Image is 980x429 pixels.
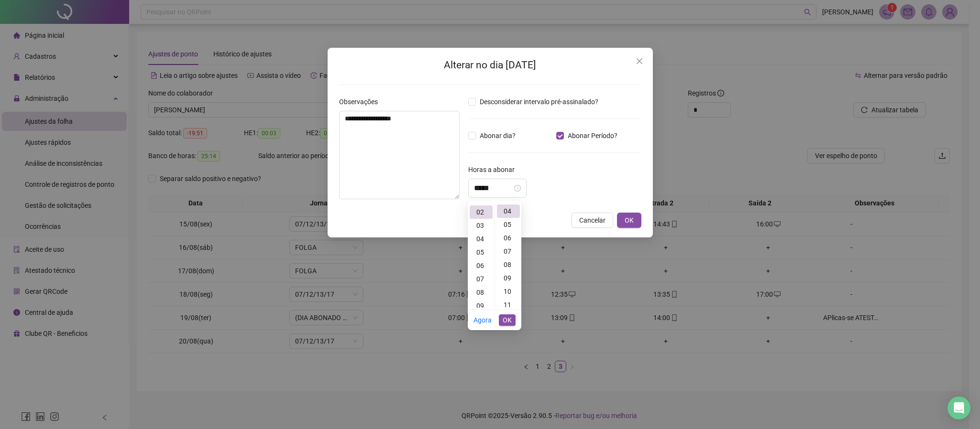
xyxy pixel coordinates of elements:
div: 09 [497,271,520,285]
div: 02 [470,205,493,219]
div: 04 [470,232,493,246]
div: 06 [470,259,493,272]
div: 03 [470,219,493,232]
div: 08 [497,258,520,271]
span: Abonar Período? [564,130,621,141]
div: 07 [470,272,493,286]
span: Cancelar [579,215,606,225]
div: 04 [497,204,520,218]
button: OK [617,213,641,228]
span: OK [503,315,512,325]
div: 05 [470,246,493,259]
div: Open Intercom Messenger [947,397,970,419]
div: 08 [470,286,493,299]
button: Close [632,54,647,69]
div: 06 [497,231,520,245]
div: 05 [497,218,520,231]
div: 09 [470,299,493,312]
div: 07 [497,245,520,258]
div: 10 [497,285,520,298]
label: Observações [339,97,384,107]
span: Desconsiderar intervalo pré-assinalado? [476,97,602,107]
button: Cancelar [572,213,613,228]
label: Horas a abonar [468,164,521,175]
button: OK [499,314,516,326]
span: close [636,57,643,65]
a: Agora [473,316,492,324]
div: 11 [497,298,520,311]
span: Abonar dia? [476,130,519,141]
span: OK [625,215,634,225]
h2: Alterar no dia [DATE] [339,57,641,73]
